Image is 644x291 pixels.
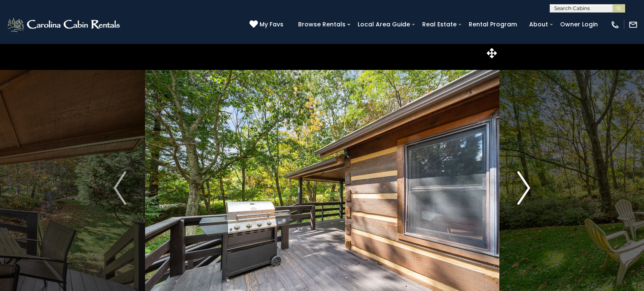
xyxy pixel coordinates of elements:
[610,20,620,29] img: phone-regular-white.png
[518,171,530,205] img: arrow
[260,20,283,29] span: My Favs
[628,20,638,29] img: mail-regular-white.png
[465,18,521,31] a: Rental Program
[294,18,350,31] a: Browse Rentals
[6,16,122,33] img: White-1-2.png
[418,18,461,31] a: Real Estate
[525,18,552,31] a: About
[249,20,286,29] a: My Favs
[353,18,414,31] a: Local Area Guide
[114,171,126,205] img: arrow
[556,18,602,31] a: Owner Login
